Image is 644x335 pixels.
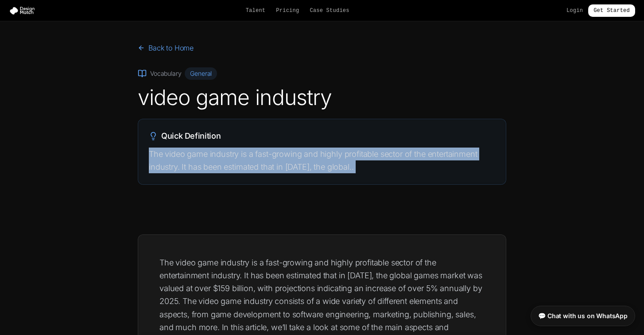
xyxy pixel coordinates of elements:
[588,4,635,17] a: Get Started
[566,7,583,14] a: Login
[149,148,495,174] p: The video game industry is a fast-growing and highly profitable sector of the entertainment indus...
[149,130,495,142] h2: Quick Definition
[185,67,217,80] span: General
[276,7,299,14] a: Pricing
[138,87,506,108] h1: video game industry
[246,7,266,14] a: Talent
[310,7,349,14] a: Case Studies
[150,69,181,78] span: Vocabulary
[138,43,194,53] a: Back to Home
[9,6,39,15] img: Design Match
[531,306,635,326] a: 💬 Chat with us on WhatsApp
